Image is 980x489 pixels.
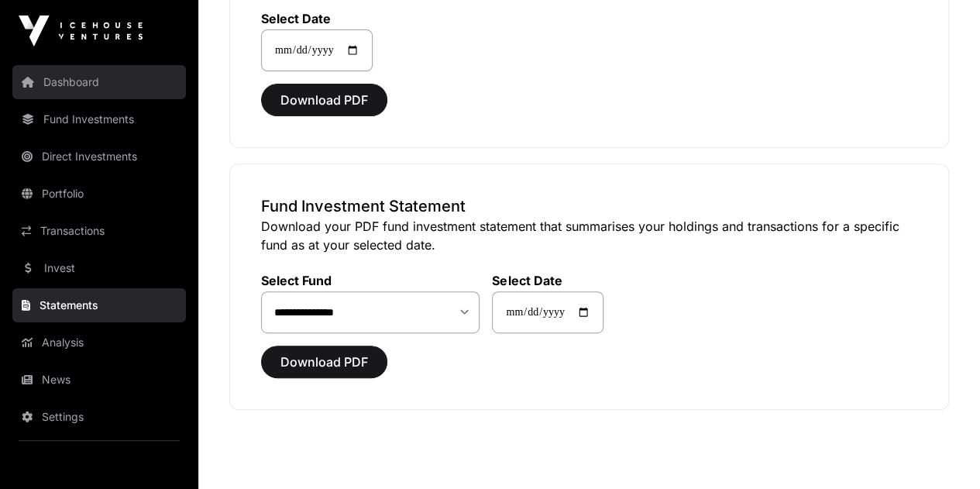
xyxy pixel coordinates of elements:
button: Download PDF [261,346,387,378]
label: Select Fund [261,273,480,288]
a: News [12,363,186,397]
p: Download your PDF fund investment statement that summarises your holdings and transactions for a ... [261,217,917,254]
h3: Fund Investment Statement [261,195,917,217]
a: Statements [12,288,186,322]
a: Fund Investments [12,102,186,136]
label: Select Date [492,273,603,288]
img: Icehouse Ventures Logo [19,15,143,46]
span: Download PDF [280,353,368,371]
a: Analysis [12,325,186,360]
a: Portfolio [12,177,186,211]
a: Transactions [12,214,186,248]
iframe: Chat Widget [903,415,980,489]
a: Direct Investments [12,139,186,174]
a: Settings [12,400,186,434]
span: Download PDF [280,91,368,109]
a: Download PDF [261,361,387,377]
a: Invest [12,251,186,285]
a: Download PDF [261,99,387,115]
button: Download PDF [261,84,387,116]
label: Select Date [261,11,373,26]
a: Dashboard [12,65,186,99]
